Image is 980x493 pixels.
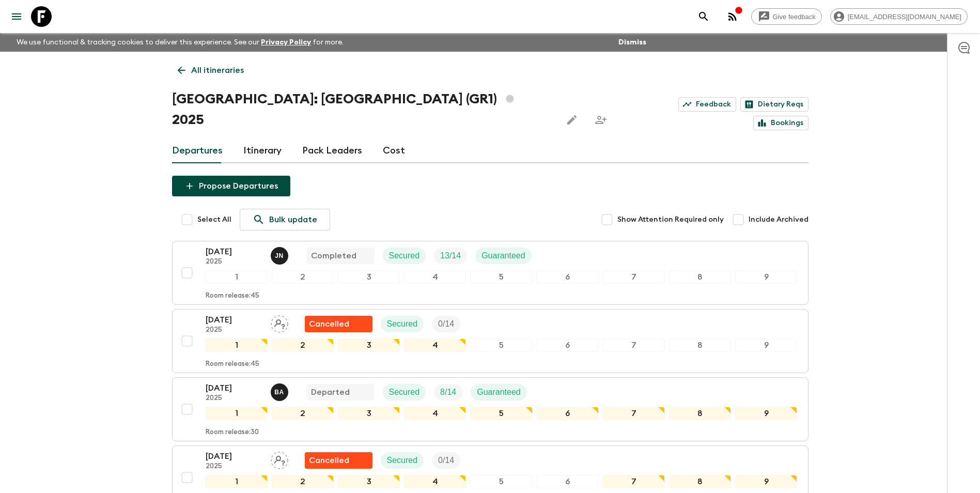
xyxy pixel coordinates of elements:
p: All itineraries [191,64,244,76]
p: Secured [389,386,420,398]
div: 3 [338,338,400,352]
button: menu [6,6,27,27]
div: 2 [272,407,334,420]
div: 6 [537,407,599,420]
a: Cost [383,138,405,163]
span: Assign pack leader [271,318,288,327]
div: 6 [537,270,599,284]
div: Secured [383,384,426,400]
div: 2 [272,338,334,352]
div: 9 [735,475,797,488]
div: 5 [470,338,532,352]
p: Completed [311,250,356,262]
a: Departures [172,138,223,163]
p: 2025 [206,258,262,266]
p: [DATE] [206,314,262,326]
div: Flash Pack cancellation [305,452,372,469]
button: Dismiss [616,35,649,50]
div: 3 [338,475,400,488]
div: 1 [206,270,268,284]
p: Cancelled [309,318,349,330]
div: 8 [669,475,731,488]
div: Secured [383,248,426,264]
button: Propose Departures [172,176,290,196]
a: Privacy Policy [261,39,311,46]
button: [DATE]2025Janita NurmiCompletedSecuredTrip FillGuaranteed123456789Room release:45 [172,241,808,305]
div: 4 [404,338,466,352]
button: [DATE]2025Byron AndersonDepartedSecuredTrip FillGuaranteed123456789Room release:30 [172,377,808,441]
div: Trip Fill [434,384,462,400]
p: 0 / 14 [438,318,454,330]
span: Assign pack leader [271,455,288,463]
span: Give feedback [767,13,821,21]
p: 2025 [206,463,262,471]
span: [EMAIL_ADDRESS][DOMAIN_NAME] [842,13,967,21]
p: Secured [387,454,418,467]
div: Trip Fill [432,316,460,332]
div: 8 [669,407,731,420]
div: 5 [470,407,532,420]
div: 9 [735,270,797,284]
div: 8 [669,270,731,284]
span: Show Attention Required only [617,214,724,225]
div: 3 [338,407,400,420]
div: Trip Fill [434,248,467,264]
div: [EMAIL_ADDRESS][DOMAIN_NAME] [830,8,968,25]
div: 7 [603,338,665,352]
div: 7 [603,270,665,284]
div: 5 [470,475,532,488]
span: Include Archived [749,214,808,225]
div: 6 [537,475,599,488]
button: search adventures [693,6,714,27]
p: [DATE] [206,382,262,394]
p: 8 / 14 [440,386,456,398]
div: Flash Pack cancellation [305,316,372,332]
p: 2025 [206,326,262,334]
a: Feedback [678,97,736,112]
p: Secured [389,250,420,262]
div: 1 [206,475,268,488]
p: Bulk update [269,213,317,226]
div: 1 [206,407,268,420]
p: [DATE] [206,245,262,258]
div: 2 [272,270,334,284]
h1: [GEOGRAPHIC_DATA]: [GEOGRAPHIC_DATA] (GR1) 2025 [172,89,553,130]
span: Janita Nurmi [271,250,290,258]
div: 8 [669,338,731,352]
div: 9 [735,338,797,352]
a: Itinerary [243,138,282,163]
div: 2 [272,475,334,488]
div: 4 [404,407,466,420]
span: Share this itinerary [590,110,611,130]
div: 4 [404,475,466,488]
div: Secured [381,316,424,332]
p: Room release: 30 [206,428,259,437]
p: Guaranteed [481,250,525,262]
a: Give feedback [751,8,822,25]
p: Room release: 45 [206,360,259,368]
div: Trip Fill [432,452,460,469]
a: Bookings [753,116,808,130]
p: 0 / 14 [438,454,454,467]
div: 7 [603,475,665,488]
p: [DATE] [206,450,262,463]
p: Secured [387,318,418,330]
a: Dietary Reqs [740,97,808,112]
div: 4 [404,270,466,284]
div: Secured [381,452,424,469]
a: All itineraries [172,60,250,81]
p: 2025 [206,394,262,403]
p: We use functional & tracking cookies to deliver this experience. See our for more. [12,33,348,52]
button: Edit this itinerary [562,110,582,130]
div: 6 [537,338,599,352]
p: Departed [311,386,350,398]
p: Room release: 45 [206,292,259,300]
p: Guaranteed [477,386,521,398]
a: Bulk update [240,209,330,230]
p: Cancelled [309,454,349,467]
a: Pack Leaders [302,138,362,163]
div: 5 [470,270,532,284]
div: 9 [735,407,797,420]
span: Select All [197,214,231,225]
button: [DATE]2025Assign pack leaderFlash Pack cancellationSecuredTrip Fill123456789Room release:45 [172,309,808,373]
